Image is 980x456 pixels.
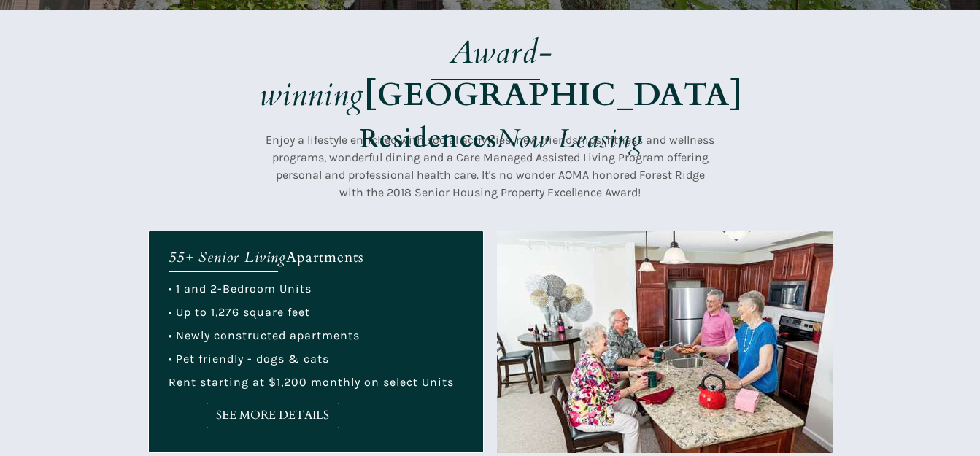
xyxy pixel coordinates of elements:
[169,352,329,366] span: • Pet friendly - dogs & cats
[169,282,312,295] span: • 1 and 2-Bedroom Units
[259,31,553,117] em: Award-winning
[497,121,643,157] em: Now Leasing
[286,247,364,267] span: Apartments
[364,73,743,117] strong: [GEOGRAPHIC_DATA]
[207,409,339,422] span: SEE MORE DETAILS
[360,121,497,157] strong: Residences
[169,328,360,342] span: • Newly constructed apartments
[169,375,454,389] span: Rent starting at $1,200 monthly on select Units
[169,247,286,267] em: 55+ Senior Living
[207,403,339,428] a: SEE MORE DETAILS
[169,305,310,319] span: • Up to 1,276 square feet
